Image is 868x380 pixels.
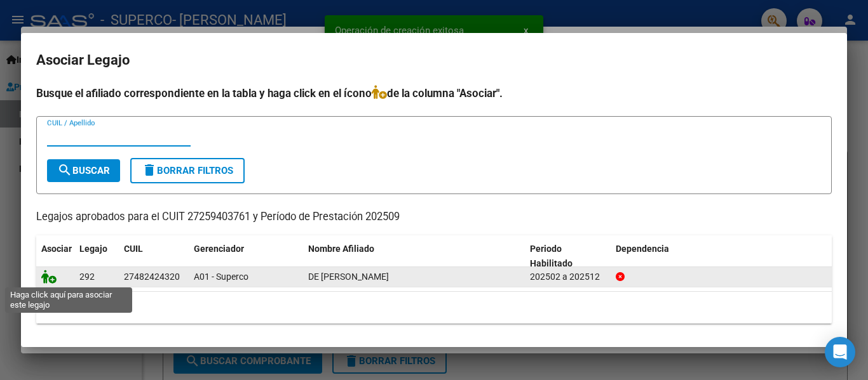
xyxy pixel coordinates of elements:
[616,244,669,254] span: Dependencia
[189,235,303,277] datatable-header-cell: Gerenciador
[530,244,573,268] span: Periodo Habilitado
[308,244,374,254] span: Nombre Afiliado
[124,270,180,284] div: 27482424320
[47,159,120,182] button: Buscar
[142,162,157,178] mat-icon: delete
[57,165,110,176] span: Buscar
[36,292,832,324] div: 1 registros
[57,162,72,178] mat-icon: search
[530,270,606,284] div: 202502 a 202512
[124,244,143,254] span: CUIL
[525,235,611,277] datatable-header-cell: Periodo Habilitado
[194,244,244,254] span: Gerenciador
[36,235,74,277] datatable-header-cell: Asociar
[119,235,189,277] datatable-header-cell: CUIL
[36,48,832,72] h2: Asociar Legajo
[611,235,832,277] datatable-header-cell: Dependencia
[79,272,95,282] span: 292
[142,165,233,176] span: Borrar Filtros
[194,272,248,282] span: A01 - Superco
[825,337,855,367] div: Open Intercom Messenger
[36,85,832,102] h4: Busque el afiliado correspondiente en la tabla y haga click en el ícono de la columna "Asociar".
[130,158,245,183] button: Borrar Filtros
[74,235,119,277] datatable-header-cell: Legajo
[303,235,525,277] datatable-header-cell: Nombre Afiliado
[36,209,832,225] p: Legajos aprobados para el CUIT 27259403761 y Período de Prestación 202509
[308,272,389,282] span: DE LORENZO BIANCA KIRA
[79,244,107,254] span: Legajo
[41,244,72,254] span: Asociar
